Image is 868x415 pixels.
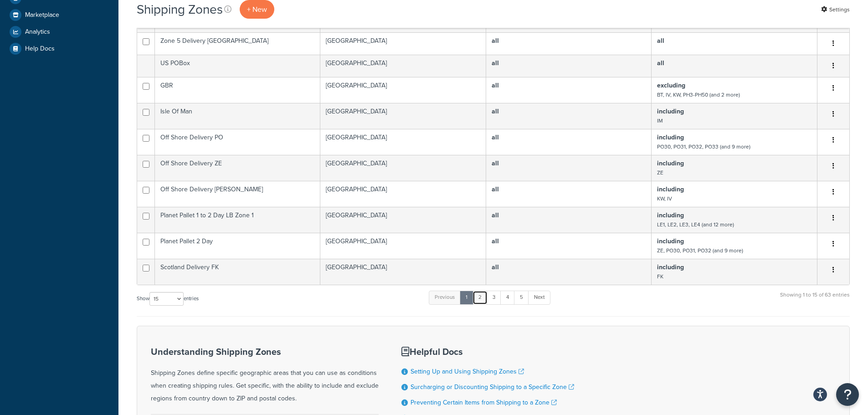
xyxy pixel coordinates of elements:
[492,159,499,168] b: all
[320,103,486,129] td: [GEOGRAPHIC_DATA]
[500,291,515,304] a: 4
[149,292,184,306] select: Showentries
[836,383,859,406] button: Open Resource Center
[7,41,112,57] a: Help Docs
[137,0,223,18] h1: Shipping Zones
[320,207,486,233] td: [GEOGRAPHIC_DATA]
[320,233,486,259] td: [GEOGRAPHIC_DATA]
[657,91,740,99] small: BT, IV, KW, PH3-PH50 (and 2 more)
[657,143,750,151] small: PO30, PO31, PO32, PO33 (and 9 more)
[657,195,672,203] small: KW, IV
[411,398,557,407] a: Preventing Certain Items from Shipping to a Zone
[657,184,684,194] b: including
[780,290,850,309] div: Showing 1 to 15 of 63 entries
[151,347,379,357] h3: Understanding Shipping Zones
[528,291,550,304] a: Next
[155,259,320,285] td: Scotland Delivery FK
[247,4,267,15] span: + New
[155,55,320,77] td: US POBox
[657,272,663,281] small: FK
[657,117,663,125] small: IM
[320,32,486,55] td: [GEOGRAPHIC_DATA]
[460,291,473,304] a: 1
[492,81,499,90] b: all
[487,291,501,304] a: 3
[492,58,499,68] b: all
[155,77,320,103] td: GBR
[492,133,499,142] b: all
[492,36,499,46] b: all
[7,7,112,23] a: Marketplace
[320,77,486,103] td: [GEOGRAPHIC_DATA]
[320,55,486,77] td: [GEOGRAPHIC_DATA]
[320,181,486,207] td: [GEOGRAPHIC_DATA]
[411,367,524,376] a: Setting Up and Using Shipping Zones
[473,291,488,304] a: 2
[155,32,320,55] td: Zone 5 Delivery [GEOGRAPHIC_DATA]
[155,103,320,129] td: Isle Of Man
[657,133,684,142] b: including
[320,155,486,181] td: [GEOGRAPHIC_DATA]
[320,129,486,155] td: [GEOGRAPHIC_DATA]
[657,220,734,229] small: LE1, LE2, LE3, LE4 (and 12 more)
[401,347,574,357] h3: Helpful Docs
[411,382,574,392] a: Surcharging or Discounting Shipping to a Specific Zone
[657,236,684,246] b: including
[492,262,499,272] b: all
[492,236,499,246] b: all
[151,347,379,405] div: Shipping Zones define specific geographic areas that you can use as conditions when creating ship...
[657,107,684,116] b: including
[657,36,664,46] b: all
[657,58,664,68] b: all
[7,24,112,40] a: Analytics
[155,129,320,155] td: Off Shore Delivery PO
[657,262,684,272] b: including
[155,207,320,233] td: Planet Pallet 1 to 2 Day LB Zone 1
[657,210,684,220] b: including
[514,291,529,304] a: 5
[492,210,499,220] b: all
[492,184,499,194] b: all
[657,81,685,90] b: excluding
[657,159,684,168] b: including
[155,181,320,207] td: Off Shore Delivery [PERSON_NAME]
[25,45,55,53] span: Help Docs
[137,292,199,306] label: Show entries
[821,3,850,16] a: Settings
[25,28,50,36] span: Analytics
[657,169,663,177] small: ZE
[492,107,499,116] b: all
[657,246,743,255] small: ZE, PO30, PO31, PO32 (and 9 more)
[320,259,486,285] td: [GEOGRAPHIC_DATA]
[429,291,461,304] a: Previous
[155,233,320,259] td: Planet Pallet 2 Day
[155,155,320,181] td: Off Shore Delivery ZE
[25,11,59,19] span: Marketplace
